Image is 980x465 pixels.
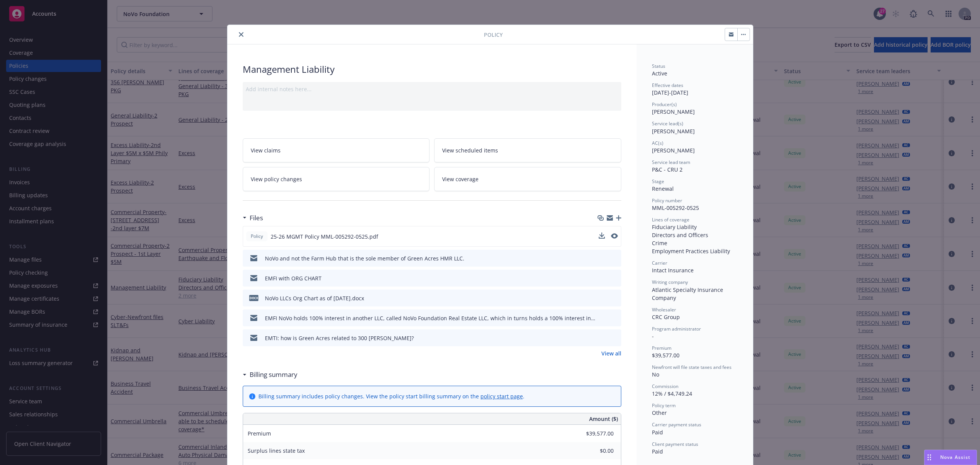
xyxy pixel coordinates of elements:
[652,239,738,247] div: Crime
[652,223,738,231] div: Fiduciary Liability
[243,138,430,162] a: View claims
[652,383,678,390] span: Commission
[589,415,618,423] span: Amount ($)
[652,402,676,409] span: Policy term
[434,167,621,191] a: View coverage
[652,306,676,313] span: Wholesaler
[652,128,695,135] span: [PERSON_NAME]
[250,213,263,223] h3: Files
[265,314,596,322] div: EMFI NoVo holds 100% interest in another LLC, called NoVo Foundation Real Estate LLC, which in tu...
[652,286,725,301] span: Atlantic Specialty Insurance Company
[652,279,688,285] span: Writing company
[265,334,414,342] div: EMTI: how is Green Acres related to 300 [PERSON_NAME]?
[568,445,618,457] input: 0.00
[652,448,663,455] span: Paid
[652,247,738,255] div: Employment Practices Liability
[652,159,690,165] span: Service lead team
[611,254,618,262] button: preview file
[924,450,977,465] button: Nova Assist
[599,314,605,322] button: download file
[652,178,664,185] span: Stage
[652,147,695,154] span: [PERSON_NAME]
[243,213,263,223] div: Files
[940,454,970,460] span: Nova Assist
[265,254,464,262] div: NoVo and not the Farm Hub that is the sole member of Green Acres HMR LLC.
[258,392,524,400] div: Billing summary includes policy changes. View the policy start billing summary on the .
[599,274,605,282] button: download file
[652,326,701,332] span: Program administrator
[568,428,618,439] input: 0.00
[652,421,701,428] span: Carrier payment status
[248,430,271,437] span: Premium
[237,30,246,39] button: close
[652,120,683,127] span: Service lead(s)
[652,166,683,173] span: P&C - CRU 2
[652,260,667,266] span: Carrier
[652,108,695,115] span: [PERSON_NAME]
[652,352,679,359] span: $39,577.00
[599,232,605,241] button: download file
[243,63,621,76] div: Management Liability
[652,197,682,204] span: Policy number
[652,70,667,77] span: Active
[249,233,265,240] span: Policy
[652,82,738,97] div: [DATE] - [DATE]
[248,447,305,454] span: Surplus lines state tax
[652,332,654,340] span: -
[243,167,430,191] a: View policy changes
[246,85,618,93] div: Add internal notes here...
[652,409,667,416] span: Other
[611,294,618,302] button: preview file
[652,371,659,378] span: No
[265,294,364,302] div: NoVo LLCs Org Chart as of [DATE].docx
[611,314,618,322] button: preview file
[434,138,621,162] a: View scheduled items
[599,294,605,302] button: download file
[652,82,683,88] span: Effective dates
[271,232,378,241] span: 25-26 MGMT Policy MML-005292-0525.pdf
[611,232,618,241] button: preview file
[611,334,618,342] button: preview file
[599,254,605,262] button: download file
[652,185,674,192] span: Renewal
[652,63,665,69] span: Status
[652,429,663,436] span: Paid
[265,274,322,282] div: EMFI with ORG CHART
[652,364,732,370] span: Newfront will file state taxes and fees
[652,345,671,351] span: Premium
[480,393,523,400] a: policy start page
[652,267,694,274] span: Intact Insurance
[652,231,738,239] div: Directors and Officers
[251,175,302,183] span: View policy changes
[652,216,689,223] span: Lines of coverage
[924,450,934,465] div: Drag to move
[442,146,498,154] span: View scheduled items
[652,441,698,447] span: Client payment status
[652,140,663,146] span: AC(s)
[652,390,692,397] span: 12% / $4,749.24
[243,370,297,380] div: Billing summary
[484,31,503,39] span: Policy
[652,313,680,321] span: CRC Group
[611,233,618,239] button: preview file
[249,295,258,301] span: docx
[652,101,677,108] span: Producer(s)
[599,334,605,342] button: download file
[611,274,618,282] button: preview file
[599,232,605,239] button: download file
[601,349,621,357] a: View all
[442,175,479,183] span: View coverage
[652,204,699,211] span: MML-005292-0525
[251,146,281,154] span: View claims
[250,370,297,380] h3: Billing summary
